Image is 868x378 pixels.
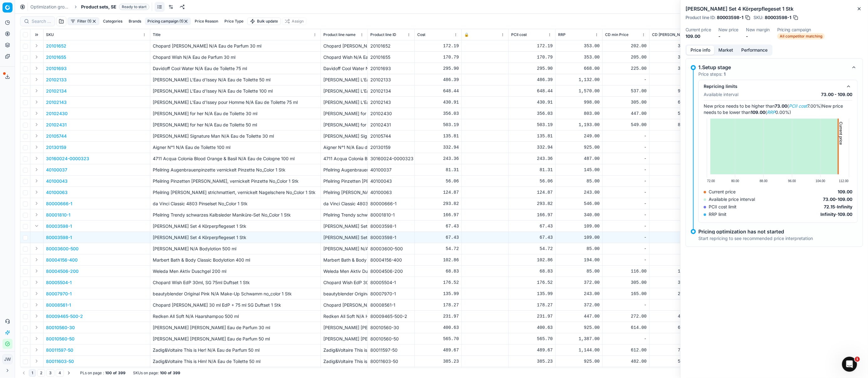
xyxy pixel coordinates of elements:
button: Expand [33,188,40,196]
div: 293.82 [511,201,553,207]
div: 40100043 [370,178,412,184]
div: 356.03 [417,110,459,117]
p: 80010560-30 [46,324,75,331]
div: 30160024-0000323 [370,156,412,162]
button: Expand [33,98,40,106]
div: 243.36 [511,156,553,162]
p: 20102430 [46,110,68,117]
button: Expand [33,177,40,185]
div: Chopard [PERSON_NAME] N/A Eau de Parfum 30 ml [323,43,365,49]
div: 20101652 [370,43,412,49]
div: 305.00 [605,99,647,105]
p: Davidoff Cool Water N/A Eau de Toilette 75 ml [153,65,318,72]
div: - [605,77,647,83]
button: 80003600-500 [46,246,79,252]
div: 4711 Acqua Colonia Blood Orange & Basil N/A Eau de Cologne 100 ml [323,156,365,162]
div: Chopard Wish N/A Eau de Parfum 30 ml [323,54,365,60]
div: 356.03 [511,110,553,117]
span: Product line ID : [686,15,716,20]
p: [PERSON_NAME] L'Eau d'Issey N/A Eau de Toilette 50 ml [153,77,318,83]
p: Available interval [704,91,738,98]
strong: 109.00 [838,212,852,217]
div: 430.91 [417,99,459,105]
div: 447.00 [605,110,647,117]
button: Expand [33,245,40,252]
a: Optimization groups [30,4,70,10]
div: 1.Setup stage [698,64,848,71]
button: 80011597-50 [46,347,73,353]
button: Expand [33,76,40,83]
div: 648.44 [417,88,459,94]
span: SKU : [753,15,763,20]
div: - [652,212,694,218]
p: Pfeilring Trendy schwarzes Kalbsleder Maniküre-Set No_Color 1 Stk [153,212,318,218]
button: Expand [33,324,40,331]
button: 80004506-200 [46,268,79,274]
div: 561.00 [652,110,694,117]
div: 135.81 [511,133,553,139]
div: 339.00 [652,43,694,49]
button: 20130159 [46,144,66,151]
div: 170.79 [511,54,553,60]
button: 80011603-50 [46,358,74,365]
div: 40100037 [370,167,412,173]
div: 648.44 [511,88,553,94]
button: 20102133 [46,77,67,83]
div: Pfeilring Trendy schwarzes Kalbsleder Maniküre-Set No_Color 1 Stk [323,212,365,218]
div: - [652,77,694,83]
div: 803.00 [558,110,600,117]
div: 925.00 [558,144,600,151]
p: 40100063 [46,189,68,196]
div: 56.06 [511,178,553,184]
text: 80.00 [731,179,739,183]
button: Expand [33,211,40,218]
div: [PERSON_NAME] for her N/A Eau de Toilette 50 ml [323,122,365,128]
button: Expand [33,64,40,72]
div: 85.00 [558,178,600,184]
div: RRP limit [704,211,727,217]
button: Expand [33,42,40,49]
button: Brands [126,18,144,25]
p: Aigner N°1 N/A Eau de Toilette 100 ml [153,144,318,151]
div: 1,570.00 [558,88,600,94]
div: 81.31 [417,167,459,173]
p: Pfeilring Augenbrauenpinzette vernickelt Pinzette No_Color 1 Stk [153,167,318,173]
div: 202.00 [605,43,647,49]
button: 80007970-1 [46,291,72,297]
p: 20101652 [46,43,66,49]
div: [PERSON_NAME] L'Eau d'Issey N/A Eau de Toilette 100 ml [323,88,365,94]
button: Performance [737,46,772,55]
strong: 72.15 [824,204,835,209]
div: 20102143 [370,99,412,105]
div: - [652,189,694,196]
button: Expand [33,278,40,286]
text: 88.00 [760,179,768,183]
span: All competitor matching [777,33,825,39]
button: 80009465-500-2 [46,313,83,319]
iframe: Intercom live chat [842,357,857,372]
span: Title [153,32,161,37]
span: Cost [417,32,425,37]
text: Current price [839,122,843,145]
div: Davidoff Cool Water N/A Eau de Toilette 75 ml [323,65,365,72]
span: Product sets, SEReady to start [81,4,149,10]
p: 30160024-0000323 [46,156,89,162]
p: Chopard [PERSON_NAME] N/A Eau de Parfum 30 ml [153,43,318,49]
p: 20102134 [46,88,67,94]
button: Expand all [33,31,40,38]
span: CD [PERSON_NAME] [652,32,687,37]
div: - [820,211,852,217]
div: - [652,133,694,139]
button: Expand [33,110,40,117]
div: 20101693 [370,65,412,72]
div: 503.19 [417,122,459,128]
button: 80003598-1 [46,223,72,229]
div: 487.00 [558,156,600,162]
text: 112.00 [839,179,849,183]
button: 1 [29,369,36,377]
button: 40100043 [46,178,68,184]
strong: Infinity [820,212,836,217]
